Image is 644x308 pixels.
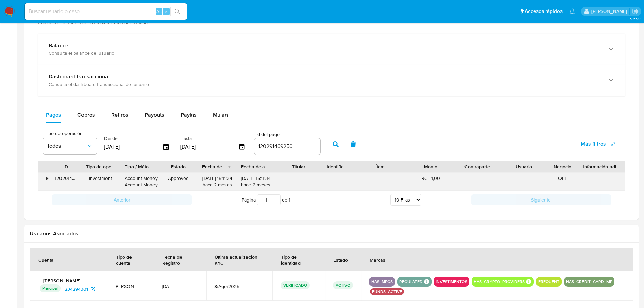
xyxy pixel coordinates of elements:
p: alan.sanchez@mercadolibre.com [591,8,629,15]
button: search-icon [170,7,184,16]
span: 3.163.0 [630,16,641,21]
span: Accesos rápidos [525,8,563,15]
a: Notificaciones [569,8,575,14]
span: s [165,8,167,15]
h2: Usuarios Asociados [30,230,633,237]
span: Alt [156,8,162,15]
input: Buscar usuario o caso... [25,7,187,16]
a: Salir [632,8,639,15]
